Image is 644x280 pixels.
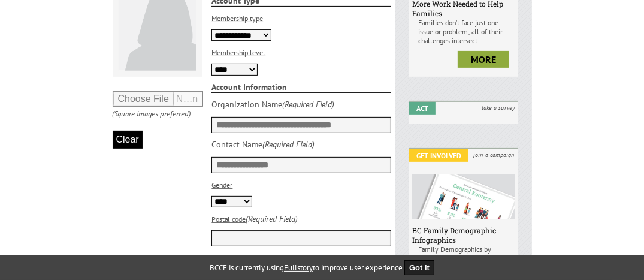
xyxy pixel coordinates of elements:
[282,99,334,110] i: (Required Field)
[458,51,509,68] a: more
[284,263,313,273] a: Fullstory
[262,139,315,150] i: (Required Field)
[412,225,515,245] h6: BC Family Demographic Infographics
[211,180,232,189] label: Gender
[404,260,434,275] button: Got it
[412,18,515,45] p: Families don’t face just one issue or problem; all of their challenges intersect.
[211,139,262,150] div: Contact Name
[211,99,282,110] div: Organization Name
[409,149,468,162] em: Get Involved
[470,149,518,161] i: join a campaign
[246,213,298,224] i: (Required Field)
[228,252,280,263] i: (Required Field)
[478,102,518,113] i: take a survey
[409,102,436,115] em: Act
[412,245,515,263] p: Family Demographics by Regional District
[211,14,263,23] label: Membership type
[211,254,228,263] label: Email
[211,82,391,93] strong: Account Information
[211,48,265,57] label: Membership level
[211,215,246,224] label: Postal code
[113,131,143,149] button: Clear
[113,109,191,119] i: (Square images preferred)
